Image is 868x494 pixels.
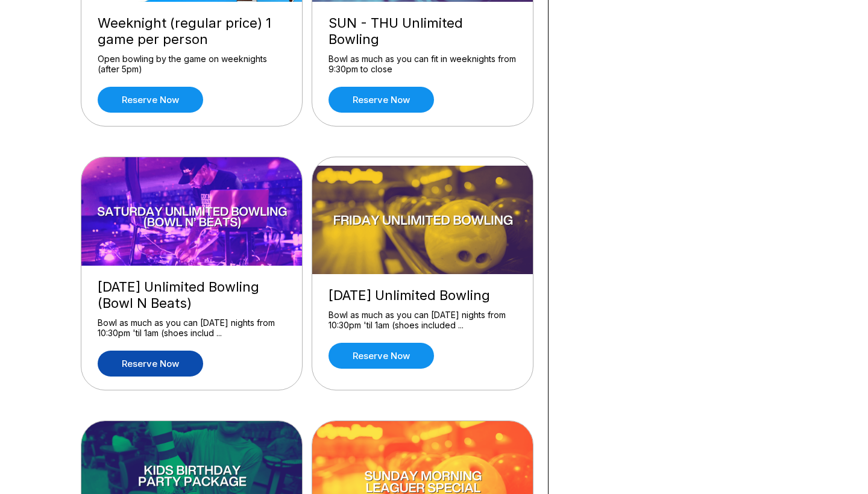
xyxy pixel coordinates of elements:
[329,15,517,48] div: SUN - THU Unlimited Bowling
[98,351,203,377] a: Reserve now
[329,310,517,331] div: Bowl as much as you can [DATE] nights from 10:30pm 'til 1am (shoes included ...
[329,87,434,113] a: Reserve now
[329,54,517,75] div: Bowl as much as you can fit in weeknights from 9:30pm to close
[98,317,286,339] div: Bowl as much as you can [DATE] nights from 10:30pm 'til 1am (shoes includ ...
[98,15,286,48] div: Weeknight (regular price) 1 game per person
[329,287,517,304] div: [DATE] Unlimited Bowling
[98,87,203,113] a: Reserve now
[329,343,434,369] a: Reserve now
[312,166,534,274] img: Friday Unlimited Bowling
[98,279,286,311] div: [DATE] Unlimited Bowling (Bowl N Beats)
[81,157,303,266] img: Saturday Unlimited Bowling (Bowl N Beats)
[98,54,286,75] div: Open bowling by the game on weeknights (after 5pm)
